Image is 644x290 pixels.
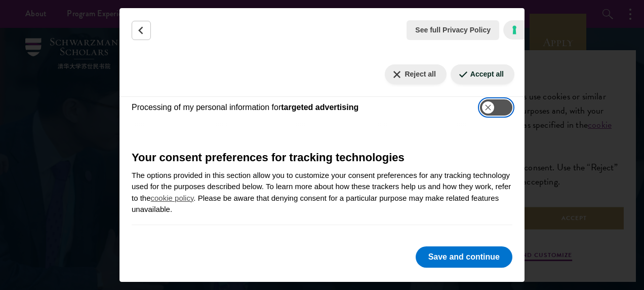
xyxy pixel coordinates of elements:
h3: Your consent preferences for tracking technologies [132,149,512,166]
label: Processing of my personal information for [132,101,358,114]
p: The options provided in this section allow you to customize your consent preferences for any trac... [132,170,512,215]
b: targeted advertising [281,103,358,112]
button: Save and continue [416,246,512,268]
button: See full Privacy Policy [407,20,499,40]
span: See full Privacy Policy [415,25,491,35]
button: Back [132,21,151,40]
a: cookie policy - link opens in a new tab [151,194,194,202]
button: Accept all [451,64,514,84]
a: iubenda - Cookie Policy and Cookie Compliance Management [503,20,525,40]
button: Reject all [385,64,446,84]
